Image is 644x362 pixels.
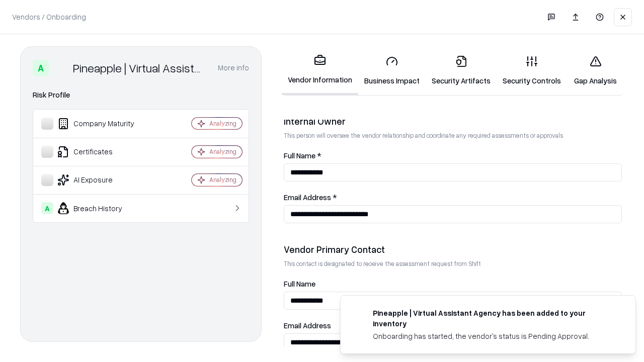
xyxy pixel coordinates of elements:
p: This contact is designated to receive the assessment request from Shift [284,259,622,268]
label: Email Address [284,322,622,329]
div: Analyzing [209,175,236,184]
div: Company Maturity [41,118,162,130]
div: Breach History [41,202,162,214]
div: Analyzing [209,119,236,128]
div: Risk Profile [33,89,249,101]
a: Gap Analysis [567,47,624,94]
div: Analyzing [209,147,236,156]
div: AI Exposure [41,174,162,186]
div: Certificates [41,146,162,158]
img: Pineapple | Virtual Assistant Agency [53,60,69,76]
a: Business Impact [358,47,426,94]
div: Pineapple | Virtual Assistant Agency has been added to your inventory [373,308,611,329]
div: Pineapple | Virtual Assistant Agency [73,60,206,76]
p: Vendors / Onboarding [12,12,86,22]
a: Security Controls [497,47,567,94]
label: Full Name * [284,152,622,159]
div: Onboarding has started, the vendor's status is Pending Approval. [373,331,611,341]
button: More info [218,59,249,77]
div: Vendor Primary Contact [284,243,622,255]
div: A [33,60,49,76]
div: Internal Owner [284,115,622,127]
div: A [41,202,53,214]
a: Vendor Information [282,46,358,95]
label: Full Name [284,280,622,288]
img: trypineapple.com [353,308,365,320]
p: This person will oversee the vendor relationship and coordinate any required assessments or appro... [284,131,622,140]
a: Security Artifacts [426,47,497,94]
label: Email Address * [284,194,622,201]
